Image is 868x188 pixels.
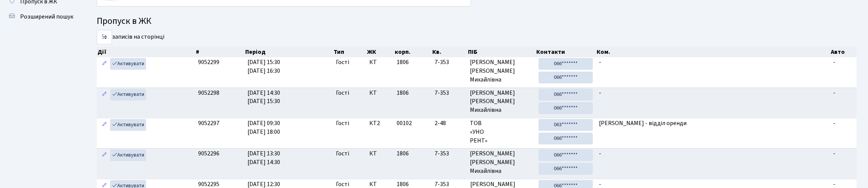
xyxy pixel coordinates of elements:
span: КТ [369,149,391,158]
span: [PERSON_NAME] [PERSON_NAME] Михайлівна [470,89,532,115]
th: ЖК [366,47,394,57]
a: Редагувати [100,149,109,161]
span: 2-48 [435,119,464,128]
span: 7-353 [435,89,464,97]
span: - [833,58,835,66]
span: - [599,149,601,158]
span: [DATE] 14:30 [DATE] 15:30 [247,89,280,106]
th: Авто [830,47,857,57]
a: Активувати [110,58,146,70]
th: Кв. [432,47,467,57]
span: Гості [336,149,349,158]
span: Гості [336,119,349,128]
span: КТ [369,89,391,97]
span: 9052297 [198,119,219,127]
span: [PERSON_NAME] - відділ оренди [599,119,687,127]
span: ТОВ «УНО РЕНТ» [470,119,532,145]
select: записів на сторінці [97,30,112,44]
span: [PERSON_NAME] [PERSON_NAME] Михайлівна [470,149,532,175]
span: [DATE] 15:30 [DATE] 16:30 [247,58,280,75]
a: Активувати [110,149,146,161]
h4: Пропуск в ЖК [97,16,857,27]
th: Дії [97,47,195,57]
span: - [833,119,835,127]
span: - [599,58,601,66]
span: - [833,149,835,158]
a: Редагувати [100,89,109,100]
span: [PERSON_NAME] [PERSON_NAME] Михайлівна [470,58,532,84]
a: Редагувати [100,119,109,131]
label: записів на сторінці [97,30,164,44]
a: Редагувати [100,58,109,70]
a: Розширений пошук [4,9,80,24]
span: КТ [369,58,391,67]
th: корп. [394,47,432,57]
span: КТ2 [369,119,391,128]
th: Період [244,47,333,57]
span: [DATE] 09:30 [DATE] 18:00 [247,119,280,136]
span: Гості [336,89,349,97]
span: - [599,89,601,97]
span: Розширений пошук [20,13,73,21]
span: 7-353 [435,58,464,67]
span: 1806 [397,58,409,66]
span: 9052296 [198,149,219,158]
th: Контакти [536,47,596,57]
th: Тип [333,47,366,57]
span: 7-353 [435,149,464,158]
span: 00102 [397,119,412,127]
a: Активувати [110,89,146,100]
span: Гості [336,58,349,67]
span: 9052299 [198,58,219,66]
th: # [195,47,244,57]
a: Активувати [110,119,146,131]
th: Ком. [596,47,830,57]
span: 9052298 [198,89,219,97]
span: 1806 [397,89,409,97]
span: [DATE] 13:30 [DATE] 14:30 [247,149,280,166]
th: ПІБ [467,47,536,57]
span: - [833,89,835,97]
span: 1806 [397,149,409,158]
